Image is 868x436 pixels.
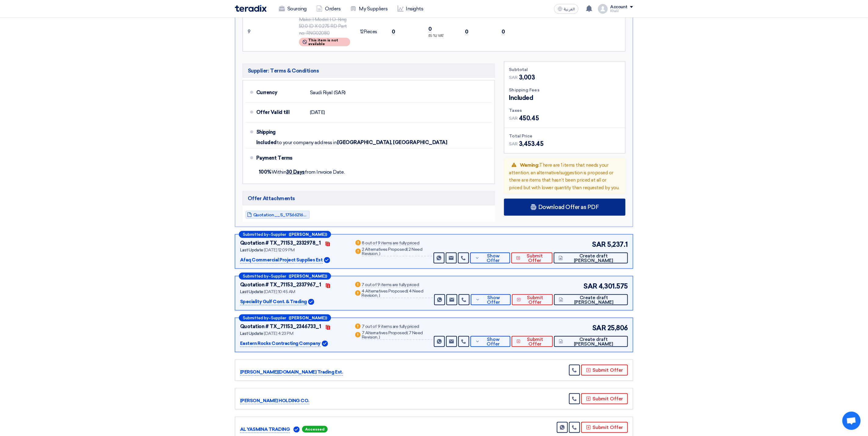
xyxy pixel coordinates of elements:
[259,169,272,175] strong: 100%
[243,274,268,278] span: Submitted by
[324,257,330,263] img: Verified Account
[240,426,290,433] p: AL YASMINA TRADING
[502,29,505,35] span: 0
[509,66,620,73] div: Subtotal
[470,253,510,264] button: Show Offer
[362,330,423,340] span: 7 Need Revision,
[240,369,343,376] p: [PERSON_NAME][DOMAIN_NAME] Trading Est.
[243,64,495,78] h5: Supplier: Terms & Conditions
[264,331,293,336] span: [DATE] 4:23 PM
[598,4,608,14] img: profile_test.png
[239,231,331,238] div: –
[554,253,628,264] button: Create draft [PERSON_NAME]
[337,140,447,146] span: [GEOGRAPHIC_DATA], [GEOGRAPHIC_DATA]
[581,393,628,404] button: Submit Offer
[286,169,305,175] u: 30 Days
[581,422,628,433] button: Submit Offer
[511,253,553,264] button: Submit Offer
[522,337,548,346] span: Submit Offer
[842,412,861,430] a: Open chat
[512,294,553,305] button: Submit Offer
[428,26,432,32] span: 0
[240,281,321,289] div: Quotation # TX_71153_2337967_1
[509,93,533,102] span: Included
[312,2,345,16] a: Orders
[509,107,620,114] div: Taxes
[289,316,327,320] b: ([PERSON_NAME])
[294,427,300,433] img: Verified Account
[428,34,455,39] div: (15 %) VAT
[243,232,268,236] span: Submitted by
[256,140,277,146] span: Included
[407,330,408,335] span: (
[310,87,346,98] div: Saudi Riyal (SAR)
[264,247,295,253] span: [DATE] 12:09 PM
[407,247,408,252] span: (
[509,133,620,139] div: Total Price
[509,115,518,122] span: SAR
[362,247,423,256] span: 2 Need Revision,
[554,336,628,347] button: Create draft [PERSON_NAME]
[592,323,606,333] span: SAR
[277,140,337,146] span: to your company address in
[564,337,623,346] span: Create draft [PERSON_NAME]
[509,141,518,147] span: SAR
[274,2,312,16] a: Sourcing
[512,336,553,347] button: Submit Offer
[519,114,539,123] span: 450.45
[379,251,380,256] span: )
[240,323,321,330] div: Quotation # TX_71153_2346733_1
[362,241,420,246] div: 8 out of 9 items are fully priced
[240,239,321,247] div: Quotation # TX_71153_2332978_1
[271,232,286,236] span: Supplier
[256,125,305,140] div: Shipping
[509,162,620,190] span: There are 1 items that needs your attention, an alternative/suggestion is proposed or there are i...
[564,254,623,263] span: Create draft [PERSON_NAME]
[256,105,305,120] div: Offer Valid till
[564,7,575,11] span: العربية
[362,283,419,288] div: 7 out of 9 items are fully priced
[240,298,307,306] p: Speciality Gulf Cont. & Trading
[379,293,380,298] span: )
[465,29,468,35] span: 0
[271,316,286,320] span: Supplier
[362,289,423,298] span: 4 Need Revision,
[240,340,321,347] p: Eastern Rocks Contracting Company
[554,294,628,305] button: Create draft [PERSON_NAME]
[610,9,633,13] div: Khalil
[392,29,395,35] span: 0
[253,213,308,217] span: Quotation__S_1756621656496.pdf
[259,169,344,175] span: Within from Invoice Date.
[471,294,510,305] button: Show Offer
[289,274,327,278] b: ([PERSON_NAME])
[407,289,409,294] span: (
[522,296,548,305] span: Submit Offer
[256,151,485,165] div: Payment Terms
[302,426,328,433] span: Accessed
[310,109,325,115] span: [DATE]
[481,337,506,346] span: Show Offer
[554,4,578,14] button: العربية
[240,397,309,405] p: [PERSON_NAME] HOLDING CO.
[379,335,380,340] span: )
[289,232,327,236] b: ([PERSON_NAME])
[509,74,518,81] span: SAR
[607,239,628,250] span: 5,237.1
[362,324,419,329] div: 7 out of 9 items are fully priced
[355,12,387,51] td: Pieces
[243,316,268,320] span: Submitted by
[345,2,392,16] a: My Suppliers
[322,341,328,347] img: Verified Account
[308,299,314,305] img: Verified Account
[239,273,331,280] div: –
[393,2,428,16] a: Insights
[607,323,628,333] span: 25,806
[362,247,433,257] div: 2 Alternatives Proposed
[240,247,263,253] span: Last Update
[519,73,535,82] span: 3,003
[519,139,543,148] span: 3,453.45
[481,296,506,305] span: Show Offer
[470,336,510,347] button: Show Offer
[522,254,548,263] span: Submit Offer
[592,239,606,250] span: SAR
